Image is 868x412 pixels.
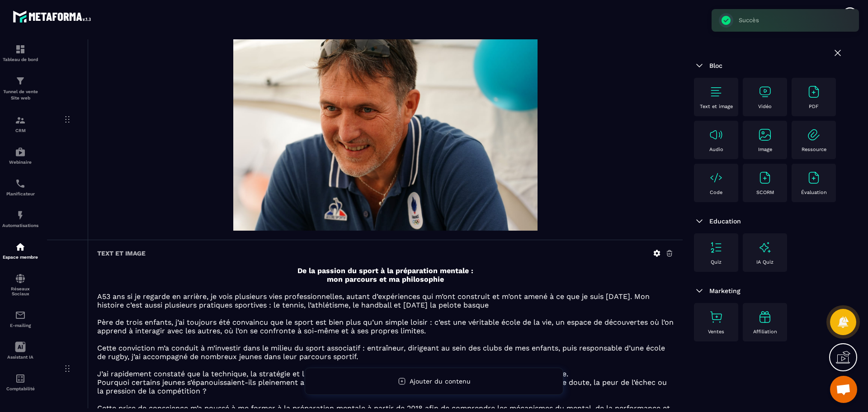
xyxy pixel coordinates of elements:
p: Réseaux Sociaux [2,286,38,296]
p: Vidéo [758,104,772,109]
span: Education [709,218,741,225]
img: text-image no-wra [807,85,821,99]
p: Audio [709,147,723,152]
img: automations [15,210,26,221]
p: Ressource [802,147,826,152]
img: formation [15,44,26,55]
a: formationformationTableau de bord [2,37,38,69]
a: formationformationTunnel de vente Site web [2,69,38,108]
p: Image [758,147,772,152]
p: Comptabilité [2,386,38,391]
img: scheduler [15,178,26,189]
img: text-image no-wra [758,85,772,99]
img: accountant [15,373,26,384]
img: text-image no-wra [807,170,821,185]
a: automationsautomationsWebinaire [2,140,38,171]
a: automationsautomationsAutomatisations [2,203,38,235]
a: social-networksocial-networkRéseaux Sociaux [2,266,38,303]
p: Père de trois enfants, j’ai toujours été convaincu que le sport est bien plus qu’un simple loisir... [97,318,674,335]
strong: mon parcours et ma philosophie [327,275,444,284]
p: PDF [809,104,819,109]
img: text-image no-wra [709,128,723,142]
img: email [15,310,26,321]
p: Cette conviction m’a conduit à m’investir dans le milieu du sport associatif : entraîneur, dirige... [97,344,674,361]
img: text-image no-wra [709,240,723,255]
a: automationsautomationsEspace membre [2,235,38,266]
a: Assistant IA [2,335,38,366]
img: arrow-down [694,285,705,296]
p: Ventes [708,329,724,335]
img: automations [15,242,26,252]
p: CRM [2,128,38,133]
strong: De la passion du sport à la préparation mentale : [297,266,473,275]
span: Marketing [709,287,741,294]
p: IA Quiz [756,259,774,265]
img: logo [13,8,94,25]
p: Text et image [700,104,733,109]
img: formation [15,115,26,126]
img: text-image [758,310,772,324]
p: Planificateur [2,191,38,196]
img: formation [15,76,26,86]
p: Tableau de bord [2,57,38,62]
a: accountantaccountantComptabilité [2,366,38,398]
p: SCORM [756,189,774,195]
a: schedulerschedulerPlanificateur [2,171,38,203]
div: Ouvrir le chat [830,376,857,403]
p: Webinaire [2,160,38,165]
p: Affiliation [753,329,777,335]
img: text-image no-wra [758,170,772,185]
img: arrow-down [694,60,705,71]
img: arrow-down [694,216,705,227]
p: Pourquoi certains jeunes s’épanouissaient-ils pleinement alors que d’autres, pourtant tout aussi ... [97,378,674,395]
p: Code [710,189,722,195]
p: Quiz [711,259,722,265]
img: text-image no-wra [758,128,772,142]
span: Ajouter du contenu [410,378,471,385]
span: Bloc [709,62,722,69]
p: Assistant IA [2,355,38,360]
p: Tunnel de vente Site web [2,89,38,101]
p: E-mailing [2,323,38,328]
p: Évaluation [801,189,827,195]
img: text-image [758,240,772,255]
p: Espace membre [2,255,38,260]
img: social-network [15,273,26,284]
p: Automatisations [2,223,38,228]
p: A53 ans si je regarde en arrière, je vois plusieurs vies professionnelles, autant d’expériences q... [97,292,674,309]
img: background [233,27,538,231]
a: formationformationCRM [2,108,38,140]
p: J’ai rapidement constaté que la technique, la stratégie et le physique ne suffisaient pas : trop ... [97,369,674,378]
img: text-image no-wra [709,170,723,185]
img: text-image no-wra [807,128,821,142]
a: emailemailE-mailing [2,303,38,335]
h6: Text et image [97,250,146,257]
img: text-image no-wra [709,85,723,99]
img: text-image no-wra [709,310,723,324]
img: automations [15,147,26,157]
